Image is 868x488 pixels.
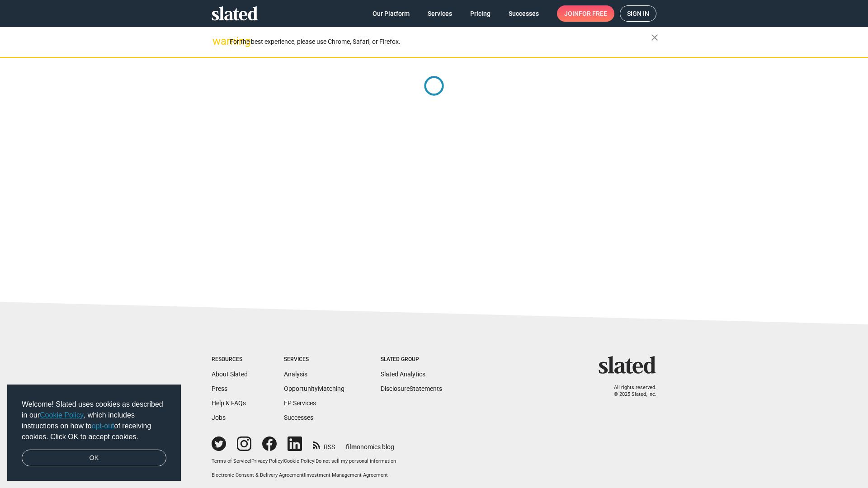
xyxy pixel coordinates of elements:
[346,436,394,451] a: filmonomics blog
[620,5,656,22] a: Sign in
[212,458,250,464] a: Terms of Service
[283,458,284,464] span: |
[564,5,607,22] span: Join
[212,371,248,378] a: About Slated
[22,450,166,467] a: dismiss cookie message
[251,458,283,464] a: Privacy Policy
[381,371,425,378] a: Slated Analytics
[250,458,251,464] span: |
[305,472,388,478] a: Investment Management Agreement
[212,399,246,407] a: Help & FAQs
[470,5,491,22] span: Pricing
[212,385,227,392] a: Press
[463,5,498,22] a: Pricing
[509,5,539,22] span: Successes
[316,458,396,465] button: Do not sell my personal information
[381,356,442,363] div: Slated Group
[92,422,114,430] a: opt-out
[313,437,335,451] a: RSS
[627,6,649,21] span: Sign in
[230,36,651,48] div: For the best experience, please use Chrome, Safari, or Firefox.
[212,472,304,478] a: Electronic Consent & Delivery Agreement
[284,385,344,392] a: OpportunityMatching
[381,385,442,392] a: DisclosureStatements
[304,472,305,478] span: |
[212,414,226,421] a: Jobs
[40,411,84,419] a: Cookie Policy
[7,385,181,481] div: cookieconsent
[212,36,223,47] mat-icon: warning
[284,356,344,363] div: Services
[22,399,166,442] span: Welcome! Slated uses cookies as described in our , which includes instructions on how to of recei...
[365,5,417,22] a: Our Platform
[579,5,607,22] span: for free
[314,458,316,464] span: |
[284,414,313,421] a: Successes
[420,5,459,22] a: Services
[284,458,314,464] a: Cookie Policy
[284,371,307,378] a: Analysis
[649,32,660,43] mat-icon: close
[284,399,316,407] a: EP Services
[346,443,357,450] span: film
[212,356,248,363] div: Resources
[501,5,546,22] a: Successes
[604,385,656,398] p: All rights reserved. © 2025 Slated, Inc.
[373,5,410,22] span: Our Platform
[428,5,452,22] span: Services
[557,5,614,22] a: Joinfor free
